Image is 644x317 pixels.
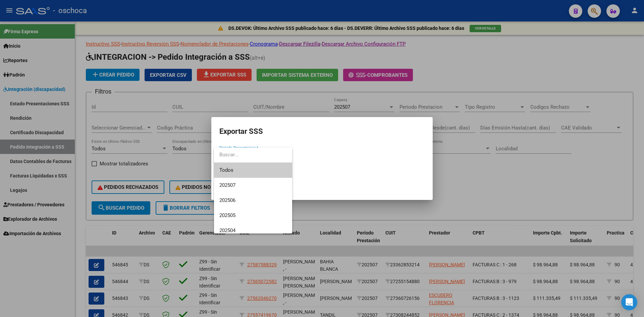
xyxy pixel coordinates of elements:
span: 202506 [219,197,235,203]
input: dropdown search [214,147,292,162]
div: Open Intercom Messenger [621,294,637,310]
span: Todos [219,163,287,178]
span: 202504 [219,227,235,233]
span: 202505 [219,212,235,218]
span: 202507 [219,182,235,188]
